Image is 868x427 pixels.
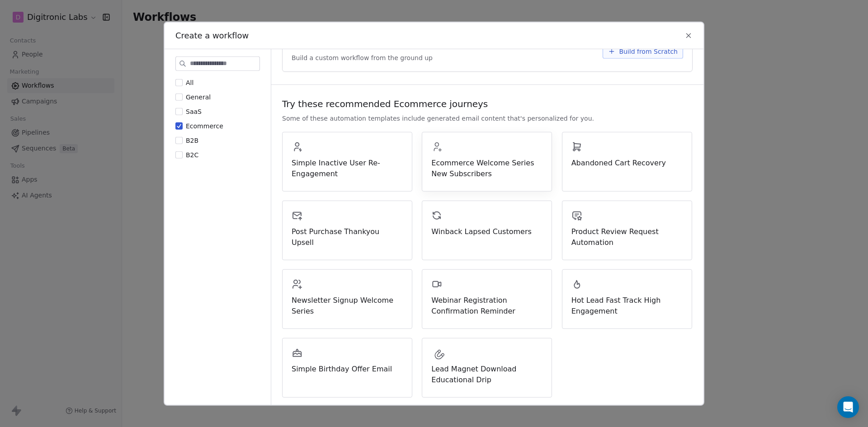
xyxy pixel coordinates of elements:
[175,150,183,159] button: B2C
[431,363,542,385] span: Lead Magnet Download Educational Drip
[292,157,403,179] span: Simple Inactive User Re-Engagement
[282,113,594,122] span: Some of these automation templates include generated email content that's personalized for you.
[186,108,202,115] span: SaaS
[431,157,542,179] span: Ecommerce Welcome Series New Subscribers
[186,136,198,144] span: B2B
[175,92,183,101] button: General
[175,29,249,41] span: Create a workflow
[175,136,183,145] button: B2B
[186,122,223,129] span: Ecommerce
[619,47,678,56] span: Build from Scratch
[292,53,433,62] span: Build a custom workflow from the ground up
[431,295,542,316] span: Webinar Registration Confirmation Reminder
[292,363,403,374] span: Simple Birthday Offer Email
[837,396,859,418] div: Open Intercom Messenger
[175,121,183,130] button: Ecommerce
[282,97,488,110] span: Try these recommended Ecommerce journeys
[186,151,198,158] span: B2C
[603,44,683,58] button: Build from Scratch
[175,107,183,116] button: SaaS
[186,79,193,86] span: All
[431,226,542,237] span: Winback Lapsed Customers
[571,295,683,316] span: Hot Lead Fast Track High Engagement
[292,226,403,248] span: Post Purchase Thankyou Upsell
[571,157,683,168] span: Abandoned Cart Recovery
[186,93,211,100] span: General
[175,78,183,87] button: All
[292,295,403,316] span: Newsletter Signup Welcome Series
[571,226,683,248] span: Product Review Request Automation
